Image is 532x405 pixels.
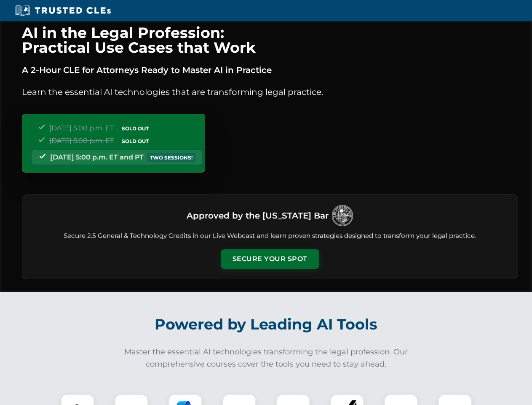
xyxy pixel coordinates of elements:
span: [DATE] 5:00 p.m. ET [49,124,114,132]
h2: Powered by Leading AI Tools [33,310,500,339]
img: Trusted CLEs [13,4,113,17]
p: Master the essential AI technologies transforming the legal profession. Our comprehensive courses... [119,346,414,370]
p: A 2-Hour CLE for Attorneys Ready to Master AI in Practice [22,63,518,77]
h1: AI in the Legal Profession: Practical Use Cases that Work [22,25,518,55]
h3: Approved by the [US_STATE] Bar [187,208,329,223]
span: SOLD OUT [119,124,152,133]
span: SOLD OUT [119,137,152,146]
span: [DATE] 5:00 p.m. ET [49,137,114,145]
p: Learn the essential AI technologies that are transforming legal practice. [22,85,518,99]
button: Secure Your Spot [221,249,319,269]
img: Logo [332,205,353,226]
p: Secure 2.5 General & Technology Credits in our Live Webcast and learn proven strategies designed ... [32,231,508,241]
